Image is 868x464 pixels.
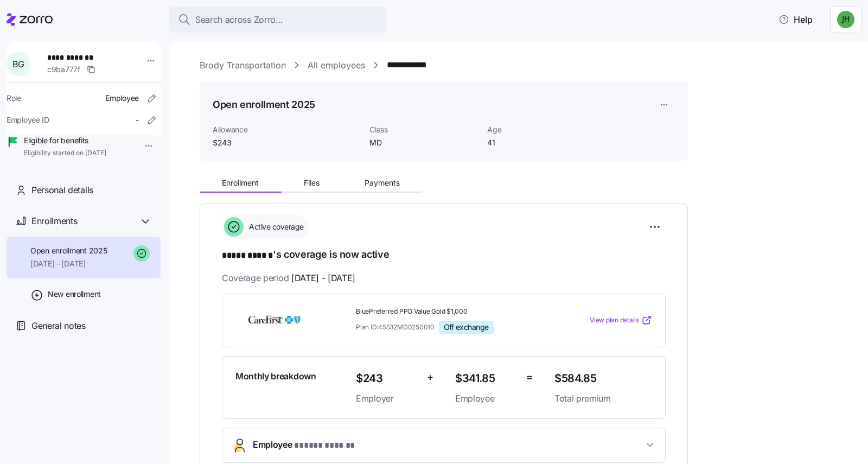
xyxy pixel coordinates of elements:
span: Enrollments [31,214,77,228]
span: $243 [356,370,418,387]
a: View plan details [590,315,652,326]
span: + [427,370,433,385]
span: Help [778,13,813,26]
span: Employee ID [7,115,49,125]
span: c9ba777f [47,64,80,75]
span: Eligible for benefits [24,135,106,146]
span: $243 [213,137,361,148]
span: View plan details [590,315,639,326]
span: Enrollment [222,179,259,187]
span: Allowance [213,124,361,135]
span: Plan ID: 45532MD0250010 [356,322,435,332]
span: Role [7,93,21,104]
span: Monthly breakdown [235,370,316,383]
span: Off exchange [444,322,489,332]
span: MD [369,137,478,148]
span: Coverage period [222,271,355,285]
span: $341.85 [455,370,518,387]
span: [DATE] - [DATE] [30,258,107,269]
span: [DATE] - [DATE] [291,271,355,285]
span: Eligibility started on [DATE] [24,149,106,158]
span: B G [12,60,24,68]
span: New enrollment [48,289,101,300]
span: Personal details [31,183,93,197]
span: $584.85 [554,370,652,387]
span: = [526,370,533,385]
span: - [136,115,139,125]
span: General notes [31,319,86,333]
span: Files [304,179,320,187]
h1: 's coverage is now active [222,247,666,263]
span: 41 [487,137,596,148]
span: Class [369,124,478,135]
a: Brody Transportation [200,59,286,72]
span: Employee [455,392,518,405]
span: Employee [105,93,139,104]
span: Employer [356,392,418,405]
span: Search across Zorro... [195,13,283,27]
h1: Open enrollment 2025 [213,98,315,111]
button: Help [770,9,821,30]
span: Employee [253,438,355,453]
span: Total premium [554,392,652,405]
span: BluePreferred PPO Value Gold $1,000 [356,307,546,316]
span: Age [487,124,596,135]
button: Search across Zorro... [169,7,386,33]
span: Payments [365,179,400,187]
span: Active coverage [246,221,304,232]
img: 83dd957e880777dc9055709fd1446d02 [837,11,854,28]
a: All employees [308,59,365,72]
span: Open enrollment 2025 [30,245,107,256]
img: CareFirst BlueCross BlueShield [235,308,314,333]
